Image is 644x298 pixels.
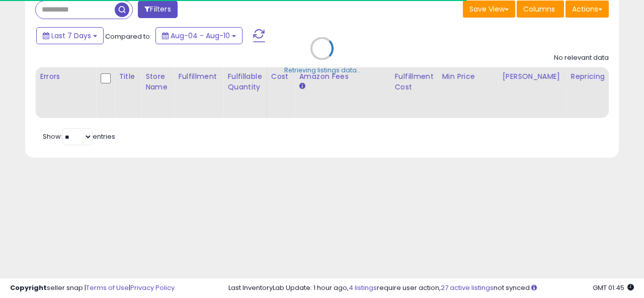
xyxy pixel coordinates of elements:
a: 27 active listings [441,283,494,292]
a: Terms of Use [86,283,129,292]
div: Retrieving listings data.. [284,66,360,75]
span: 2025-08-18 01:45 GMT [593,283,634,292]
div: Last InventoryLab Update: 1 hour ago, require user action, not synced. [228,283,634,293]
a: Privacy Policy [130,283,175,292]
strong: Copyright [10,283,47,292]
div: seller snap | | [10,283,175,293]
a: 4 listings [349,283,377,292]
i: Click here to read more about un-synced listings. [531,284,537,291]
